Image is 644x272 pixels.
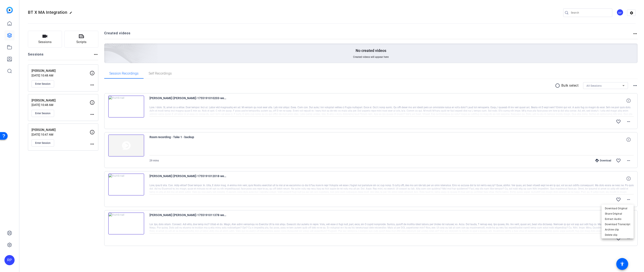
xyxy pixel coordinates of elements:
[605,222,630,227] span: Download Transcript
[605,227,630,232] span: Archive clip
[605,232,630,237] span: Delete clip
[605,206,630,211] span: Download Original
[605,211,630,216] span: Share Original
[605,216,630,222] span: Extract Audio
